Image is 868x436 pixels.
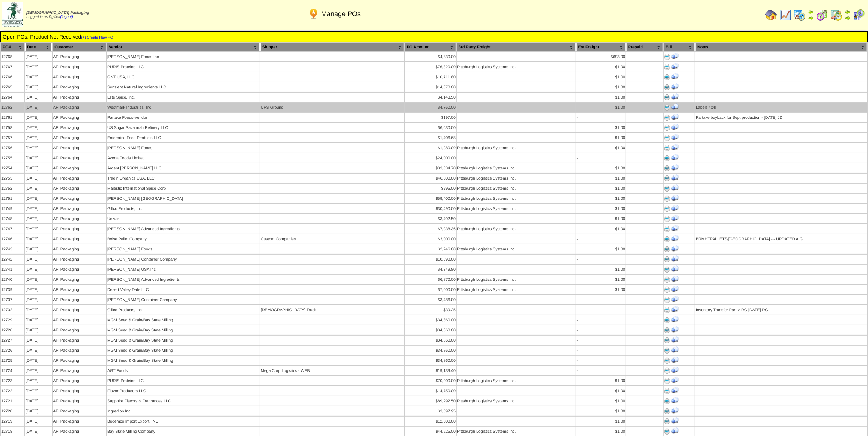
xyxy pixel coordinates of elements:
[664,115,670,121] img: Print
[107,163,260,173] td: Ardent [PERSON_NAME] LLC
[671,225,679,232] img: Print Receiving Document
[664,94,670,100] img: Print
[25,93,52,102] td: [DATE]
[577,247,625,252] div: $1.00
[107,143,260,153] td: [PERSON_NAME] Foods
[405,328,456,333] div: $34,860.00
[577,146,625,150] div: $1.00
[664,236,670,242] img: Print
[107,184,260,193] td: Majestic International Spice Corp
[671,417,679,424] img: Print Receiving Document
[405,318,456,322] div: $34,860.00
[1,143,24,153] td: 12756
[25,285,52,294] td: [DATE]
[1,123,24,132] td: 12758
[671,63,679,70] img: Print Receiving Document
[671,93,679,100] img: Print Receiving Document
[457,62,576,72] td: Pittsburgh Logistics Systems Inc.
[25,244,52,254] td: [DATE]
[405,237,456,241] div: $3,000.00
[695,113,867,122] td: Partake buyback for Sept production - [DATE] JD
[457,163,576,173] td: Pittsburgh Logistics Systems Inc.
[260,234,404,244] td: Custom Companies
[664,378,670,384] img: Print
[308,8,320,20] img: po.png
[664,388,670,394] img: Print
[664,175,670,181] img: Print
[107,174,260,183] td: Tradin Organics USA, LLC
[1,234,24,244] td: 12746
[577,65,625,69] div: $1.00
[25,143,52,153] td: [DATE]
[53,174,106,183] td: AFI Packaging
[107,315,260,325] td: MGM Seed & Grain/Bay State Milling
[1,82,24,92] td: 12765
[671,144,679,151] img: Print Receiving Document
[664,125,670,131] img: Print
[1,244,24,254] td: 12743
[81,36,113,40] a: (+) Create New PO
[671,154,679,161] img: Print Receiving Document
[53,52,106,61] td: AFI Packaging
[25,224,52,234] td: [DATE]
[457,285,576,294] td: Pittsburgh Logistics Systems Inc.
[107,285,260,294] td: Desert Valley Date LLC
[1,62,24,72] td: 12767
[695,234,867,244] td: BRMHTPALLETS/[GEOGRAPHIC_DATA] --- UPDATED A.G
[405,186,456,191] div: $295.00
[576,255,626,264] td: -
[671,184,679,192] img: Print Receiving Document
[405,166,456,171] div: $33,034.70
[671,214,679,222] img: Print Receiving Document
[671,73,679,80] img: Print Receiving Document
[260,103,404,112] td: UPS Ground
[107,43,260,51] th: Vendor
[53,315,106,325] td: AFI Packaging
[107,214,260,223] td: Univar
[53,285,106,294] td: AFI Packaging
[1,275,24,284] td: 12740
[260,43,404,51] th: Shipper
[53,93,106,102] td: AFI Packaging
[577,105,625,110] div: $1.00
[405,308,456,312] div: $39.25
[671,174,679,181] img: Print Receiving Document
[671,265,679,273] img: Print Receiving Document
[107,265,260,274] td: [PERSON_NAME] USA Inc
[53,123,106,132] td: AFI Packaging
[671,356,679,364] img: Print Receiving Document
[25,214,52,223] td: [DATE]
[576,315,626,325] td: -
[576,113,626,122] td: -
[405,176,456,181] div: $46,000.00
[25,346,52,355] td: [DATE]
[671,194,679,202] img: Print Receiving Document
[25,194,52,203] td: [DATE]
[577,126,625,130] div: $1.00
[664,256,670,262] img: Print
[664,267,670,273] img: Print
[671,295,679,303] img: Print Receiving Document
[53,214,106,223] td: AFI Packaging
[405,43,456,51] th: PO Amount
[664,317,670,323] img: Print
[107,62,260,72] td: PURIS Proteins LLC
[626,43,663,51] th: Prepaid
[794,9,806,21] img: calendarprod.gif
[457,275,576,284] td: Pittsburgh Logistics Systems Inc.
[25,325,52,335] td: [DATE]
[26,11,89,19] span: Logged in as Dgillett
[107,325,260,335] td: MGM Seed & Grain/Bay State Milling
[695,103,867,112] td: Labels 4x4!
[664,165,670,171] img: Print
[664,348,670,354] img: Print
[577,207,625,211] div: $1.00
[457,43,576,51] th: 3rd Party Freight
[576,234,626,244] td: -
[53,234,106,244] td: AFI Packaging
[405,85,456,90] div: $14,070.00
[53,133,106,142] td: AFI Packaging
[1,93,24,102] td: 12764
[405,288,456,292] div: $7,000.00
[1,265,24,274] td: 12741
